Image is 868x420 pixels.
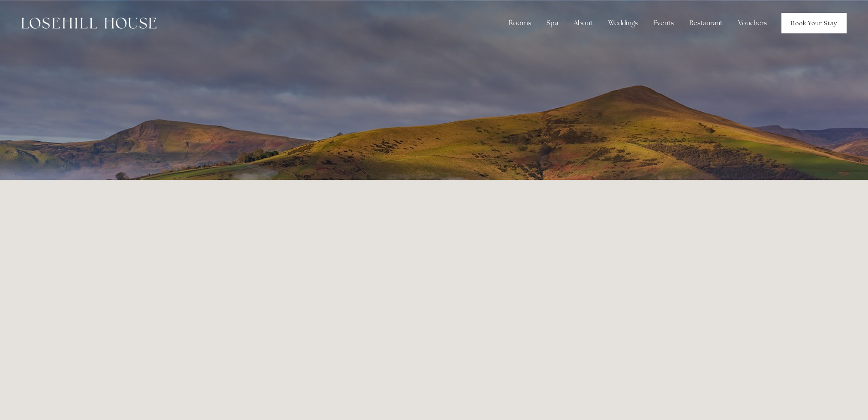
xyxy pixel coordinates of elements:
[682,15,730,32] div: Restaurant
[21,18,156,29] img: Losehill House
[781,13,847,33] a: Book Your Stay
[731,15,774,32] a: Vouchers
[601,15,645,32] div: Weddings
[646,15,681,32] div: Events
[540,15,565,32] div: Spa
[502,15,538,32] div: Rooms
[567,15,600,32] div: About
